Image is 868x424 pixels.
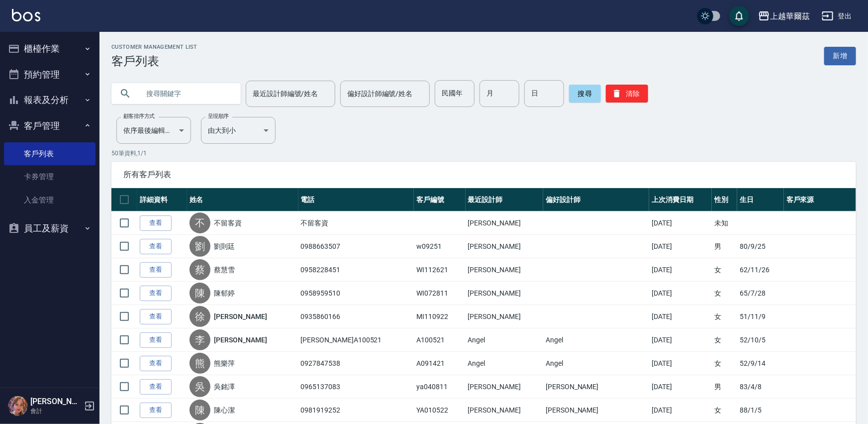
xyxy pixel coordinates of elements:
[414,258,465,282] td: WI112621
[754,6,814,26] button: 上越華爾茲
[569,85,601,103] button: 搜尋
[298,328,414,352] td: [PERSON_NAME]A100521
[649,282,712,305] td: [DATE]
[4,62,96,88] button: 預約管理
[737,305,784,328] td: 51/11/9
[214,335,267,345] a: [PERSON_NAME]
[737,258,784,282] td: 62/11/26
[190,259,210,280] div: 蔡
[190,400,210,421] div: 陳
[4,165,96,188] a: 卡券管理
[4,142,96,165] a: 客戶列表
[4,215,96,241] button: 員工及薪資
[30,407,81,416] p: 會計
[737,375,784,399] td: 83/4/8
[190,306,210,327] div: 徐
[140,262,172,278] a: 查看
[214,218,242,228] a: 不留客資
[140,239,172,254] a: 查看
[298,352,414,375] td: 0927847538
[4,36,96,62] button: 櫃檯作業
[140,379,172,395] a: 查看
[12,9,40,21] img: Logo
[414,328,465,352] td: A100521
[818,7,856,25] button: 登出
[414,352,465,375] td: A091421
[298,282,414,305] td: 0958959510
[466,352,544,375] td: Angel
[111,54,197,68] h3: 客戶列表
[824,47,856,65] a: 新增
[543,188,649,212] th: 偏好設計師
[190,353,210,374] div: 熊
[466,399,544,422] td: [PERSON_NAME]
[414,188,465,212] th: 客戶編號
[414,375,465,399] td: ya040811
[737,352,784,375] td: 52/9/14
[111,149,856,158] p: 50 筆資料, 1 / 1
[139,80,233,107] input: 搜尋關鍵字
[712,188,737,212] th: 性別
[190,329,210,350] div: 李
[543,328,649,352] td: Angel
[214,312,267,321] a: [PERSON_NAME]
[190,283,210,304] div: 陳
[606,85,648,103] button: 清除
[190,376,210,397] div: 吳
[712,399,737,422] td: 女
[712,282,737,305] td: 女
[298,375,414,399] td: 0965137083
[140,309,172,324] a: 查看
[466,305,544,328] td: [PERSON_NAME]
[137,188,187,212] th: 詳細資料
[466,235,544,258] td: [PERSON_NAME]
[466,258,544,282] td: [PERSON_NAME]
[298,235,414,258] td: 0988663507
[784,188,856,212] th: 客戶來源
[208,112,229,120] label: 呈現順序
[201,117,276,144] div: 由大到小
[140,403,172,418] a: 查看
[712,375,737,399] td: 男
[649,399,712,422] td: [DATE]
[111,44,197,50] h2: Customer Management List
[140,332,172,348] a: 查看
[712,352,737,375] td: 女
[649,258,712,282] td: [DATE]
[298,305,414,328] td: 0935860166
[140,286,172,301] a: 查看
[649,212,712,235] td: [DATE]
[649,328,712,352] td: [DATE]
[649,375,712,399] td: [DATE]
[649,188,712,212] th: 上次消費日期
[140,356,172,371] a: 查看
[4,189,96,212] a: 入金管理
[123,112,155,120] label: 顧客排序方式
[190,212,210,233] div: 不
[712,212,737,235] td: 未知
[466,282,544,305] td: [PERSON_NAME]
[8,396,28,416] img: Person
[649,235,712,258] td: [DATE]
[414,305,465,328] td: MI110922
[543,399,649,422] td: [PERSON_NAME]
[543,375,649,399] td: [PERSON_NAME]
[466,375,544,399] td: [PERSON_NAME]
[298,188,414,212] th: 電話
[737,282,784,305] td: 65/7/28
[298,258,414,282] td: 0958228451
[4,113,96,139] button: 客戶管理
[414,282,465,305] td: WI072811
[190,236,210,257] div: 劉
[298,399,414,422] td: 0981919252
[649,352,712,375] td: [DATE]
[737,399,784,422] td: 88/1/5
[712,258,737,282] td: 女
[214,288,235,298] a: 陳郁婷
[116,117,191,144] div: 依序最後編輯時間
[712,305,737,328] td: 女
[770,10,810,22] div: 上越華爾茲
[140,215,172,231] a: 查看
[30,397,81,407] h5: [PERSON_NAME]
[466,212,544,235] td: [PERSON_NAME]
